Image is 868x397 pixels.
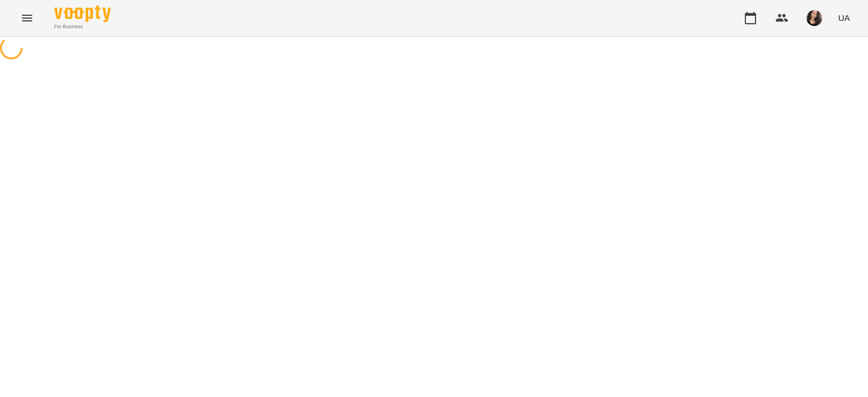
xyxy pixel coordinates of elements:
img: af1f68b2e62f557a8ede8df23d2b6d50.jpg [806,10,822,26]
span: For Business [54,23,111,30]
button: Menu [14,5,41,32]
img: Voopty Logo [54,6,111,22]
button: UA [834,7,854,28]
span: UA [838,12,850,24]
